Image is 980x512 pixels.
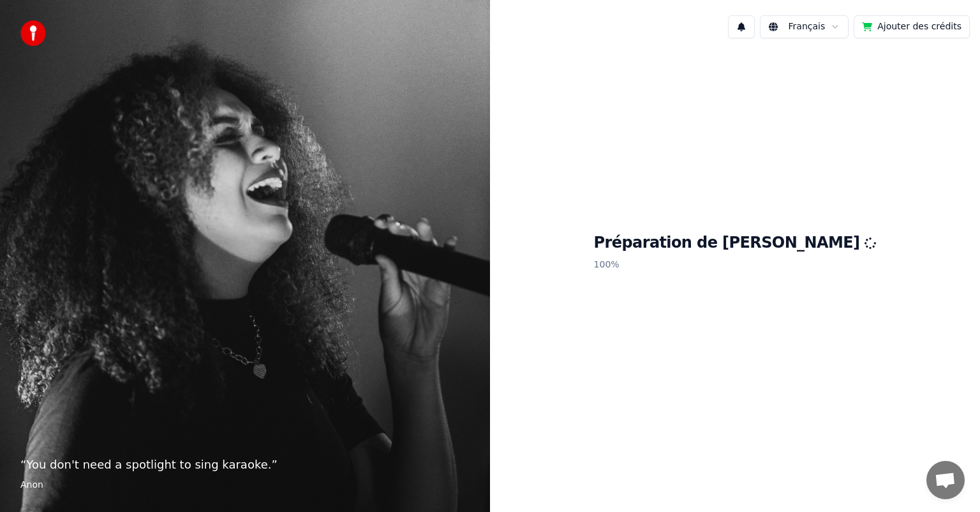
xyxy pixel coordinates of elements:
img: youka [20,20,46,46]
p: 100 % [594,253,877,276]
footer: Anon [20,479,470,492]
button: Ajouter des crédits [854,15,970,38]
p: “ You don't need a spotlight to sing karaoke. ” [20,456,470,474]
div: Ouvrir le chat [926,461,965,499]
h1: Préparation de [PERSON_NAME] [594,233,877,253]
